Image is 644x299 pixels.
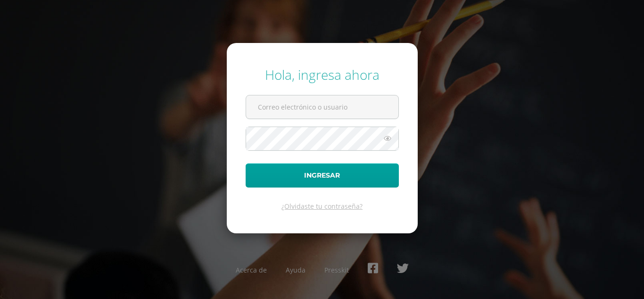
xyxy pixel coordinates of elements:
[324,265,349,274] a: Presskit
[246,163,399,188] button: Ingresar
[236,265,267,274] a: Acerca de
[281,202,363,211] a: ¿Olvidaste tu contraseña?
[286,265,305,274] a: Ayuda
[246,95,398,119] input: Correo electrónico o usuario
[246,66,399,84] div: Hola, ingresa ahora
